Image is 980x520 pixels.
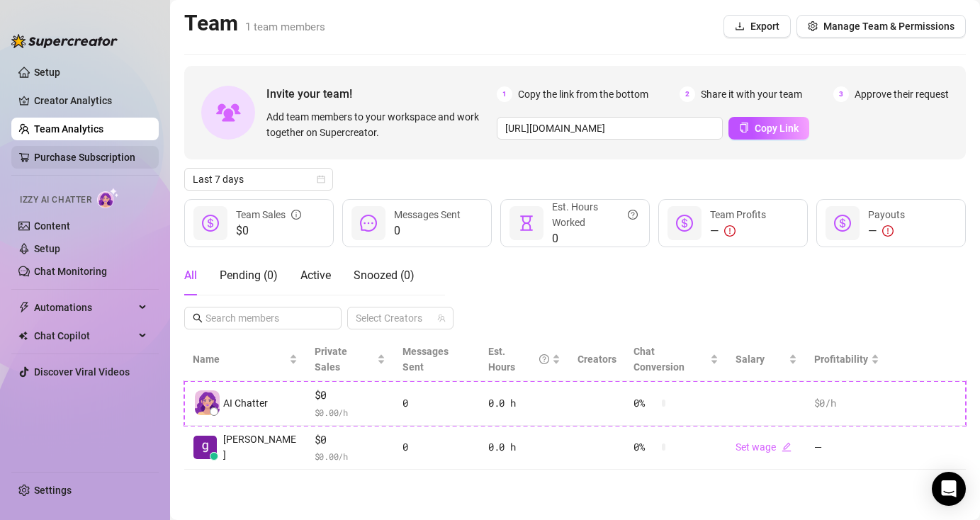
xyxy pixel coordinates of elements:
div: 0.0 h [488,439,561,455]
span: Profitability [814,354,868,365]
span: 0 [394,222,461,239]
span: hourglass [518,215,535,232]
button: Export [723,15,791,38]
a: Settings [34,485,72,496]
div: $0 /h [814,395,879,411]
a: Setup [34,243,60,254]
span: Last 7 days [193,169,325,190]
span: copy [739,123,749,132]
span: 0 [552,230,638,247]
span: team [437,314,446,322]
span: AI Chatter [223,395,268,411]
span: Invite your team! [266,85,497,103]
div: 0 [402,439,471,455]
span: [PERSON_NAME] [223,431,298,463]
span: message [360,215,377,232]
span: Snoozed ( 0 ) [354,269,415,282]
img: logo-BBDzfeDw.svg [11,34,118,48]
span: Share it with your team [701,86,802,102]
span: setting [808,21,818,31]
span: dollar-circle [202,215,219,232]
span: $0 [315,431,385,448]
span: Manage Team & Permissions [823,21,954,32]
span: Payouts [868,209,905,220]
img: Chat Copilot [18,331,28,341]
span: Add team members to your workspace and work together on Supercreator. [266,109,491,140]
span: question-circle [628,199,638,230]
span: download [735,21,745,31]
span: info-circle [291,207,301,222]
span: 1 [497,86,512,102]
td: — [806,426,888,470]
button: Manage Team & Permissions [796,15,966,38]
img: gianni costanza [193,436,217,459]
span: Team Profits [710,209,766,220]
span: dollar-circle [834,215,851,232]
span: Private Sales [315,346,347,373]
div: All [184,267,197,284]
h2: Team [184,10,325,37]
span: Automations [34,296,135,319]
span: $0 [236,222,301,239]
span: Izzy AI Chatter [20,193,91,207]
span: edit [782,442,792,452]
span: exclamation-circle [882,225,894,237]
a: Chat Monitoring [34,266,107,277]
div: Est. Hours Worked [552,199,638,230]
span: $ 0.00 /h [315,405,385,419]
a: Content [34,220,70,232]
a: Set wageedit [736,441,792,453]
th: Name [184,338,306,381]
span: 0 % [633,439,656,455]
span: $ 0.00 /h [315,449,385,463]
span: dollar-circle [676,215,693,232]
span: Export [750,21,779,32]
a: Creator Analytics [34,89,147,112]
span: search [193,313,203,323]
span: thunderbolt [18,302,30,313]
span: Name [193,351,286,367]
span: $0 [315,387,385,404]
th: Creators [569,338,625,381]
span: Active [300,269,331,282]
span: 1 team members [245,21,325,33]
span: Chat Conversion [633,346,685,373]
input: Search members [205,310,322,326]
span: Approve their request [855,86,949,102]
img: izzy-ai-chatter-avatar-DDCN_rTZ.svg [195,390,220,415]
a: Discover Viral Videos [34,366,130,378]
span: Messages Sent [394,209,461,220]
span: 0 % [633,395,656,411]
div: Team Sales [236,207,301,222]
div: Open Intercom Messenger [932,472,966,506]
span: Chat Copilot [34,324,135,347]
span: Salary [736,354,765,365]
span: Copy the link from the bottom [518,86,648,102]
div: 0.0 h [488,395,561,411]
div: — [868,222,905,239]
span: question-circle [539,344,549,375]
div: — [710,222,766,239]
a: Purchase Subscription [34,152,135,163]
button: Copy Link [728,117,809,140]
span: Messages Sent [402,346,449,373]
div: Pending ( 0 ) [220,267,278,284]
a: Setup [34,67,60,78]
span: Copy Link [755,123,799,134]
a: Team Analytics [34,123,103,135]
div: Est. Hours [488,344,549,375]
span: calendar [317,175,325,183]
div: 0 [402,395,471,411]
img: AI Chatter [97,188,119,208]
span: exclamation-circle [724,225,736,237]
span: 2 [680,86,695,102]
span: 3 [833,86,849,102]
